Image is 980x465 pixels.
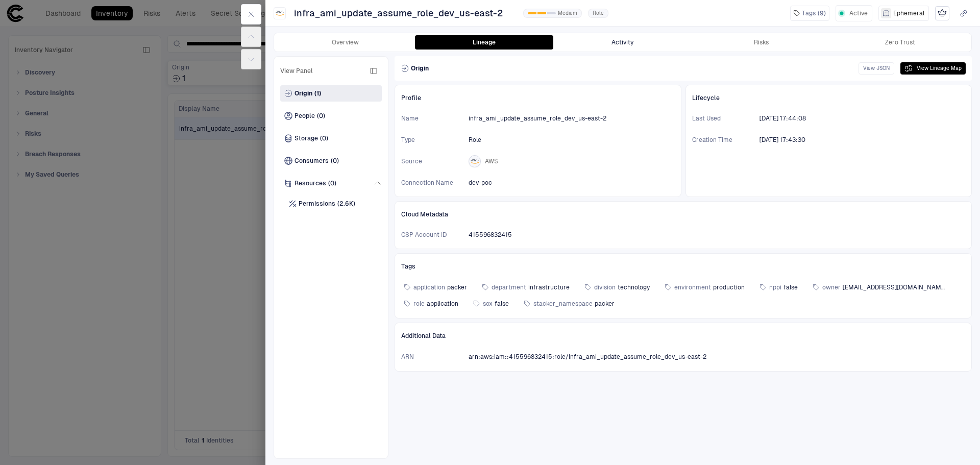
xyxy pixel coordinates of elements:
span: (0) [320,134,328,142]
button: nppifalse [757,279,810,296]
span: false [495,300,571,308]
div: 3/9/2023 01:44:08 (GMT+00:00 UTC) [759,114,806,123]
button: View JSON [859,62,894,75]
span: (1) [314,89,321,97]
div: Risks [754,38,769,46]
span: sox [483,300,493,308]
span: stacker_namespace [533,300,593,308]
div: 1 [537,12,546,14]
span: Name [401,114,462,123]
span: application [427,300,503,308]
span: ( 9 ) [818,9,826,17]
span: (2.6K) [337,200,355,208]
span: Resources [295,179,326,187]
span: nppi [769,283,781,291]
span: Storage [295,134,318,142]
span: Origin [295,89,312,97]
span: packer [595,300,671,308]
div: 3/9/2023 01:43:30 (GMT+00:00 UTC) [759,136,805,144]
div: 0 [528,12,536,14]
div: 2 [547,12,556,14]
button: stacker_namespacepacker [521,296,627,312]
span: Source [401,157,462,165]
button: View Lineage Map [900,62,966,75]
button: Activity [553,35,692,50]
div: Resources(0) [280,175,382,191]
button: 3/9/2023 01:43:30 (GMT+00:00 UTC) [757,132,820,148]
button: roleapplication [401,296,471,312]
span: owner [822,283,841,291]
div: AWS [471,157,479,165]
span: Last Used [692,114,753,123]
button: environmentproduction [662,279,757,296]
span: [EMAIL_ADDRESS][DOMAIN_NAME] [843,283,945,291]
button: divisiontechnology [582,279,662,296]
span: 415596832415 [469,231,512,239]
button: Overview [276,35,415,50]
span: department [492,283,526,291]
button: infra_ami_update_assume_role_dev_us-east-2 [292,5,517,21]
button: dev-poc [467,175,506,191]
span: Tags [802,9,816,17]
span: (0) [328,179,336,187]
span: Creation Time [692,136,753,144]
span: Consumers [295,157,329,165]
button: AWS [467,153,512,169]
button: Role [467,132,496,148]
button: arn:aws:iam::415596832415:role/infra_ami_update_assume_role_dev_us-east-2 [467,349,721,365]
span: CSP Account ID [401,231,462,239]
span: AWS [485,157,498,165]
button: infra_ami_update_assume_role_dev_us-east-2 [467,110,621,127]
span: Permissions [299,200,335,208]
span: packer [447,283,524,291]
span: (0) [317,112,325,120]
span: ARN [401,353,462,361]
button: departmentinfrastructure [479,279,582,296]
div: Cloud Metadata [401,208,965,221]
span: [DATE] 17:43:30 [759,136,805,144]
div: Mark as Crown Jewel [935,6,949,20]
span: environment [674,283,711,291]
span: Origin [411,64,429,72]
span: Active [849,9,868,17]
span: Medium [558,10,577,17]
button: 415596832415 [467,227,526,243]
span: Type [401,136,462,144]
span: arn:aws:iam::415596832415:role/infra_ami_update_assume_role_dev_us-east-2 [469,353,706,361]
div: Lifecycle [692,91,966,105]
span: Ephemeral [893,9,924,17]
span: role [413,300,425,308]
div: Tags [401,260,965,273]
span: Role [469,136,481,144]
div: Profile [401,91,675,105]
button: Lineage [415,35,554,50]
span: (0) [331,157,339,165]
span: Role [593,10,604,17]
span: Connection Name [401,179,462,187]
span: technology [618,283,694,291]
div: AWS [276,9,284,17]
span: People [295,112,315,120]
button: 3/9/2023 01:44:08 (GMT+00:00 UTC) [757,110,820,127]
span: division [594,283,616,291]
span: application [413,283,445,291]
div: Additional Data [401,329,965,342]
div: Zero Trust [885,38,915,46]
span: infra_ami_update_assume_role_dev_us-east-2 [469,114,606,123]
span: [DATE] 17:44:08 [759,114,806,123]
span: production [713,283,790,291]
span: infrastructure [528,283,605,291]
button: owner[EMAIL_ADDRESS][DOMAIN_NAME] [810,279,959,296]
button: soxfalse [471,296,521,312]
button: applicationpacker [401,279,479,296]
span: false [783,283,860,291]
span: dev-poc [469,179,492,187]
span: View Panel [280,67,313,75]
span: infra_ami_update_assume_role_dev_us-east-2 [294,7,503,19]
